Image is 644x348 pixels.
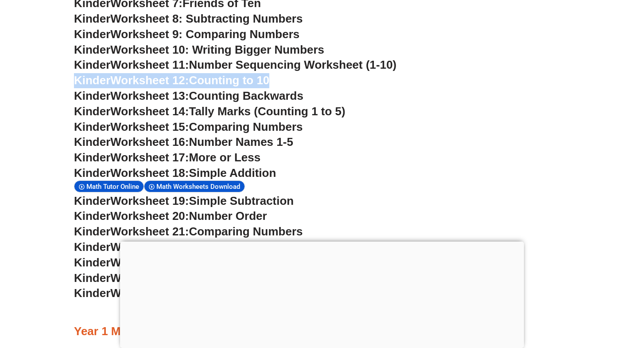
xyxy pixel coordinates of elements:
span: Worksheet 18: [110,166,189,180]
span: Worksheet 8: Subtracting Numbers [110,12,303,25]
span: Number Sequencing Worksheet (1-10) [189,58,396,71]
span: Kinder [74,166,110,180]
a: KinderWorksheet 8: Subtracting Numbers [74,12,303,25]
span: Kinder [74,286,110,300]
span: Worksheet 15: [110,120,189,133]
span: Kinder [74,151,110,164]
span: Counting by 2’s [189,240,275,254]
span: Kinder [74,240,110,254]
span: Kinder [74,89,110,102]
span: Worksheet 23: [110,256,189,269]
span: Worksheet 17: [110,151,189,164]
div: Math Tutor Online [74,180,144,192]
a: KinderWorksheet 10: Writing Bigger Numbers [74,43,324,56]
span: Simple Addition [189,166,276,180]
span: Worksheet 10: Writing Bigger Numbers [110,43,324,56]
span: Comparing Numbers [189,120,303,133]
span: Worksheet 20: [110,209,189,223]
span: Math Tutor Online [86,183,142,191]
span: Kinder [74,271,110,285]
span: Worksheet 12: [110,74,189,87]
span: Worksheet 11: [110,58,189,71]
iframe: Chat Widget [600,305,644,348]
span: Simple Subtraction [189,194,294,207]
h3: Year 1 Math Worksheets [74,324,570,339]
span: Number Names 1-5 [189,135,293,149]
span: Kinder [74,194,110,207]
span: Number Order [189,209,267,223]
span: Worksheet 22: [110,240,189,254]
span: Kinder [74,256,110,269]
span: More or Less [189,151,260,164]
div: Math Worksheets Download [144,180,245,192]
span: Kinder [74,27,110,41]
span: Counting Backwards [189,89,303,102]
iframe: Advertisement [120,242,524,346]
span: Comparing Numbers [189,225,303,238]
span: Worksheet 16: [110,135,189,149]
span: Math Worksheets Download [156,183,243,191]
span: Kinder [74,74,110,87]
span: Worksheet 21: [110,225,189,238]
span: Kinder [74,120,110,133]
span: Kinder [74,225,110,238]
span: Kinder [74,209,110,223]
span: Worksheet 19: [110,194,189,207]
span: Worksheet 9: Comparing Numbers [110,27,299,41]
span: Kinder [74,135,110,149]
span: Counting to 10 [189,74,269,87]
span: Worksheet 25: [110,286,189,300]
span: Worksheet 14: [110,105,189,118]
span: Kinder [74,58,110,71]
span: Kinder [74,43,110,56]
span: Worksheet 24: [110,271,189,285]
a: KinderWorksheet 9: Comparing Numbers [74,27,299,41]
span: Tally Marks (Counting 1 to 5) [189,105,345,118]
span: Kinder [74,105,110,118]
span: Worksheet 13: [110,89,189,102]
span: Kinder [74,12,110,25]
